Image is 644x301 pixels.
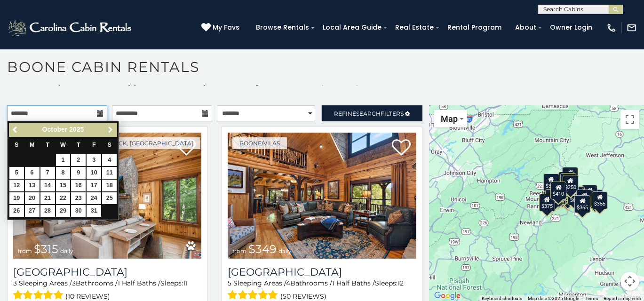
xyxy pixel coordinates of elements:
[357,110,381,117] span: Search
[118,279,160,287] span: 1 Half Baths /
[228,279,231,287] span: 5
[13,279,17,287] span: 3
[102,192,117,204] a: 25
[9,205,24,217] a: 26
[620,272,639,291] button: Map camera controls
[34,242,58,256] span: $315
[334,110,404,117] span: Refine Filters
[87,192,101,204] a: 24
[510,20,541,35] a: About
[102,154,117,166] a: 4
[12,126,19,134] span: Previous
[228,133,416,259] a: Diamond Creek Lodge from $349 daily
[604,296,641,301] a: Report a map error
[550,182,566,199] div: $410
[40,167,55,179] a: 7
[46,142,49,148] span: Tuesday
[40,180,55,191] a: 14
[60,142,66,148] span: Wednesday
[71,192,86,204] a: 23
[183,279,188,287] span: 11
[92,142,96,148] span: Friday
[25,167,40,179] a: 6
[201,23,242,33] a: My Favs
[576,190,592,207] div: $299
[560,173,576,191] div: $255
[7,18,134,37] img: White-1-2.png
[232,247,246,254] span: from
[108,142,111,148] span: Saturday
[581,185,597,203] div: $930
[563,175,579,193] div: $250
[539,194,555,212] div: $375
[392,138,411,158] a: Add to favorites
[10,124,22,136] a: Previous
[40,192,55,204] a: 21
[56,154,71,166] a: 1
[228,133,416,259] img: Diamond Creek Lodge
[620,110,639,129] button: Toggle fullscreen view
[40,205,55,217] a: 28
[398,279,404,287] span: 12
[102,180,117,191] a: 18
[25,205,40,217] a: 27
[232,137,287,149] a: Boone/Vilas
[543,174,559,191] div: $305
[390,20,438,35] a: Real Estate
[18,247,32,254] span: from
[322,105,422,121] a: RefineSearchFilters
[9,192,24,204] a: 19
[56,205,71,217] a: 29
[56,192,71,204] a: 22
[441,114,458,124] span: Map
[9,180,24,191] a: 12
[87,167,101,179] a: 10
[286,279,290,287] span: 4
[107,126,114,134] span: Next
[528,296,579,301] span: Map data ©2025 Google
[87,180,101,191] a: 17
[13,266,201,278] a: [GEOGRAPHIC_DATA]
[87,154,101,166] a: 3
[102,167,117,179] a: 11
[251,20,314,35] a: Browse Rentals
[25,192,40,204] a: 20
[56,167,71,179] a: 8
[228,266,416,278] h3: Diamond Creek Lodge
[56,180,71,191] a: 15
[228,266,416,278] a: [GEOGRAPHIC_DATA]
[545,20,597,35] a: Owner Login
[434,110,467,127] button: Change map style
[87,205,101,217] a: 31
[77,142,80,148] span: Thursday
[72,279,76,287] span: 3
[585,296,598,301] a: Terms
[318,20,386,35] a: Local Area Guide
[562,167,578,185] div: $525
[42,126,68,133] span: October
[60,247,73,254] span: daily
[574,195,590,213] div: $365
[278,247,292,254] span: daily
[30,142,35,148] span: Monday
[9,167,24,179] a: 5
[71,154,86,166] a: 2
[15,142,18,148] span: Sunday
[71,167,86,179] a: 9
[71,180,86,191] a: 16
[248,242,277,256] span: $349
[558,172,574,190] div: $320
[13,266,201,278] h3: Chimney Island
[213,23,239,32] span: My Favs
[592,191,608,209] div: $355
[606,23,617,33] img: phone-regular-white.png
[71,205,86,217] a: 30
[69,126,84,133] span: 2025
[104,124,116,136] a: Next
[332,279,375,287] span: 1 Half Baths /
[443,20,506,35] a: Rental Program
[627,23,637,33] img: mail-regular-white.png
[25,180,40,191] a: 13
